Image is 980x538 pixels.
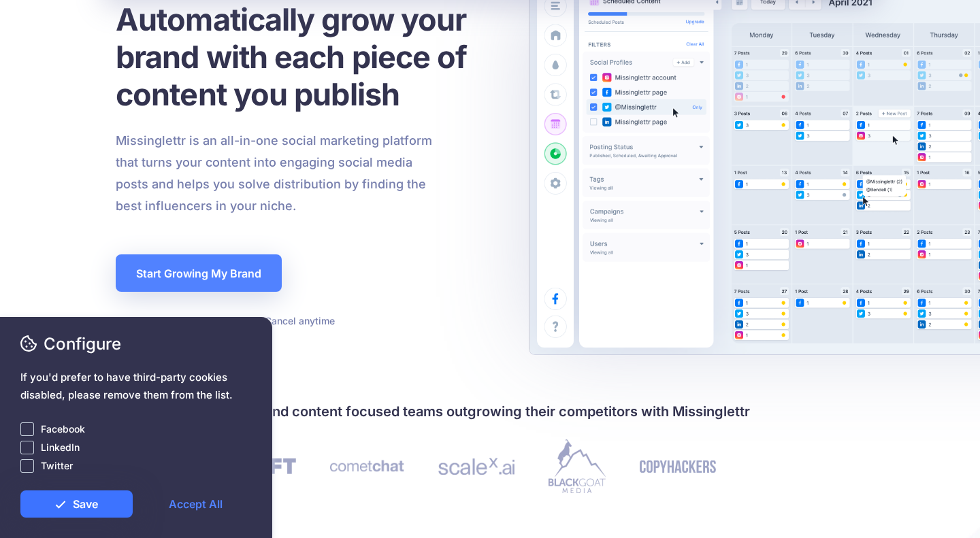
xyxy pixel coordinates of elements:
a: Save [20,490,133,518]
li: No credit card required [116,312,235,329]
p: Missinglettr is an all-in-one social marketing platform that turns your content into engaging soc... [116,130,433,217]
label: LinkedIn [41,439,80,455]
label: Facebook [41,421,85,437]
span: If you'd prefer to have third-party cookies disabled, please remove them from the list. [20,369,252,404]
label: Twitter [41,458,73,473]
a: Accept All [140,490,252,518]
h1: Automatically grow your brand with each piece of content you publish [116,1,500,113]
a: Start Growing My Brand [116,254,282,292]
h4: Join 30,000+ creators and content focused teams outgrowing their competitors with Missinglettr [116,401,864,422]
li: Cancel anytime [252,312,335,329]
span: Configure [20,332,252,356]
